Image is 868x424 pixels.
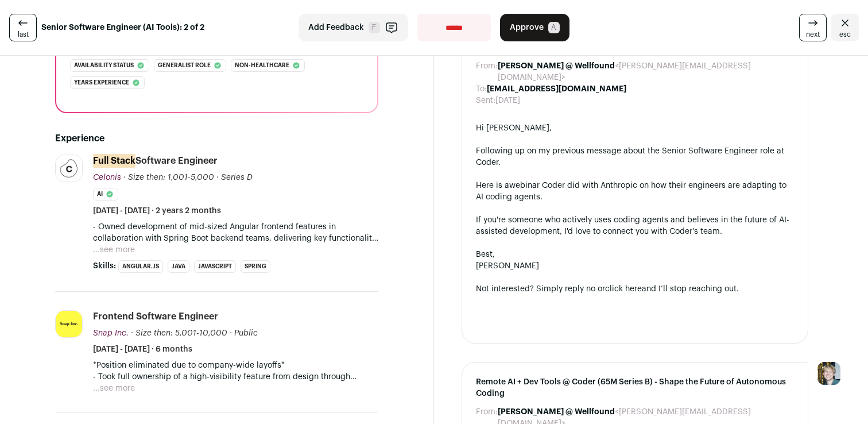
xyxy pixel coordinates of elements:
h2: Experience [55,132,378,145]
span: [DATE] - [DATE] · 2 years 2 months [93,205,221,217]
a: webinar Coder did with Anthropic on how their engineers are adapting to AI coding agents [476,182,786,201]
p: - Took full ownership of a high-visibility feature from design through launch, targeting a 10% in... [93,371,378,383]
li: Java [168,260,189,273]
a: click here [605,285,642,293]
img: 4749f8c101eb6d17f98328f05ddf4aaf1a3cad7daa56f0ed27bc4fe5905a735c.jpg [56,155,82,182]
span: · [230,327,232,339]
div: Best, [476,249,794,260]
span: F [369,22,380,33]
span: Series D [221,174,253,182]
a: Close [831,14,859,41]
span: Years experience [74,77,129,88]
dt: Sent: [476,95,495,106]
span: Public [234,329,258,337]
span: Celonis [93,174,121,182]
span: · Size then: 5,001-10,000 [131,329,227,337]
li: Angular.js [118,260,163,273]
button: ...see more [93,383,135,394]
span: Approve [510,22,544,33]
span: Remote AI + Dev Tools @ Coder (65M Series B) - Shape the Future of Autonomous Coding [476,376,794,399]
p: - Owned development of mid-sized Angular frontend features in collaboration with Spring Boot back... [93,221,378,244]
li: Spring [241,260,270,273]
div: Not interested? Simply reply no or and I’ll stop reaching out. [476,283,794,295]
dt: From: [476,60,498,83]
span: Generalist role [158,60,211,71]
span: · [216,172,219,183]
dd: <[PERSON_NAME][EMAIL_ADDRESS][DOMAIN_NAME]> [498,60,794,83]
span: . [540,193,542,201]
img: 99c48d78a97eea7b9e1a8d27914876bdc8eec497a763b35d7882cad842f1a536.jpg [56,311,82,337]
div: Frontend Software Engineer [93,310,218,323]
button: Add Feedback F [299,14,408,41]
strong: Senior Software Engineer (AI Tools): 2 of 2 [41,22,204,33]
span: Skills: [93,260,116,272]
span: Here is a [476,182,509,190]
li: AI [93,188,118,201]
div: If you're someone who actively uses coding agents and believes in the future of AI-assisted devel... [476,214,794,237]
mark: Full Stack [93,154,135,168]
span: last [18,30,29,39]
span: Non-healthcare [235,60,289,71]
span: Snap Inc. [93,329,129,337]
li: JavaScript [194,260,236,273]
b: [EMAIL_ADDRESS][DOMAIN_NAME] [487,85,626,93]
button: Approve A [500,14,569,41]
span: Availability status [74,60,134,71]
span: Add Feedback [308,22,364,33]
div: Software Engineer [93,155,218,167]
span: [DATE] - [DATE] · 6 months [93,344,192,355]
div: [PERSON_NAME] [476,260,794,272]
dd: [DATE] [495,95,520,106]
dt: To: [476,83,487,95]
div: Following up on my previous message about the Senior Software Engineer role at Coder. [476,145,794,168]
img: 6494470-medium_jpg [817,362,840,385]
button: ...see more [93,244,135,256]
div: Hi [PERSON_NAME], [476,122,794,134]
span: esc [839,30,851,39]
span: next [806,30,820,39]
a: next [799,14,827,41]
span: A [548,22,560,33]
span: · Size then: 1,001-5,000 [123,174,214,182]
b: [PERSON_NAME] @ Wellfound [498,408,615,416]
p: *Position eliminated due to company-wide layoffs* [93,360,378,371]
a: last [9,14,37,41]
b: [PERSON_NAME] @ Wellfound [498,62,615,70]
